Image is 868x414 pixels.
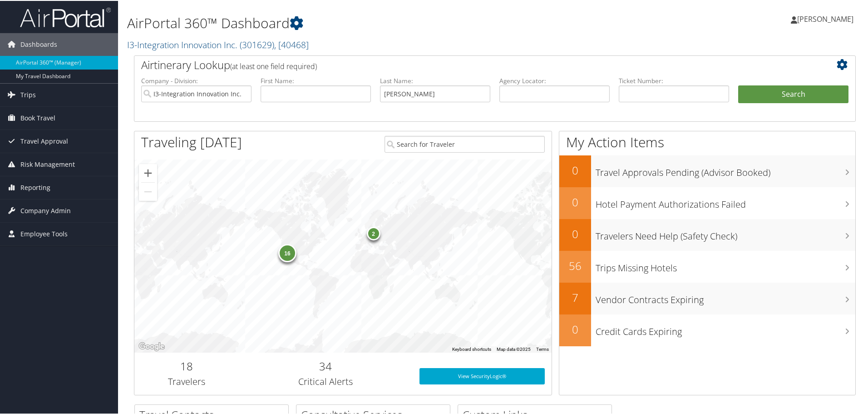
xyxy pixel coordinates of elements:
[20,83,36,105] span: Trips
[419,367,545,384] a: View SecurityLogic®
[141,56,789,72] h2: Airtinerary Lookup
[141,75,252,85] label: Company - Division:
[141,374,232,387] h3: Travelers
[20,152,75,175] span: Risk Management
[452,345,491,352] button: Keyboard shortcuts
[278,243,296,261] div: 16
[261,75,371,85] label: First Name:
[559,314,855,345] a: 0Credit Cards Expiring
[497,346,531,351] span: Map data ©2025
[596,320,855,337] h3: Credit Cards Expiring
[596,256,855,274] h3: Trips Missing Hotels
[596,288,855,305] h3: Vendor Contracts Expiring
[274,38,309,50] span: , [ 40468 ]
[240,38,274,50] span: ( 301629 )
[559,250,855,282] a: 56Trips Missing Hotels
[559,282,855,314] a: 7Vendor Contracts Expiring
[20,32,57,55] span: Dashboards
[385,135,545,152] input: Search for Traveler
[246,358,406,373] h2: 34
[559,186,855,218] a: 0Hotel Payment Authorizations Failed
[559,257,591,273] h2: 56
[559,155,855,186] a: 0Travel Approvals Pending (Advisor Booked)
[20,129,68,152] span: Travel Approval
[559,162,591,177] h2: 0
[20,199,71,221] span: Company Admin
[380,75,490,85] label: Last Name:
[230,60,317,70] span: (at least one field required)
[127,13,617,32] h1: AirPortal 360™ Dashboard
[797,13,853,23] span: [PERSON_NAME]
[139,163,157,181] button: Zoom in
[738,85,848,103] button: Search
[536,346,549,351] a: Terms (opens in new tab)
[559,289,591,304] h2: 7
[141,132,242,151] h1: Traveling [DATE]
[619,75,729,85] label: Ticket Number:
[20,106,55,129] span: Book Travel
[499,75,610,85] label: Agency Locator:
[596,161,855,178] h3: Travel Approvals Pending (Advisor Booked)
[127,38,309,50] a: I3-Integration Innovation Inc.
[20,222,68,244] span: Employee Tools
[137,340,167,352] img: Google
[137,340,167,352] a: Open this area in Google Maps (opens a new window)
[559,321,591,336] h2: 0
[559,225,591,241] h2: 0
[20,6,111,27] img: airportal-logo.png
[559,194,591,209] h2: 0
[596,193,855,210] h3: Hotel Payment Authorizations Failed
[246,374,406,387] h3: Critical Alerts
[596,224,855,242] h3: Travelers Need Help (Safety Check)
[559,218,855,250] a: 0Travelers Need Help (Safety Check)
[559,132,855,151] h1: My Action Items
[791,5,863,32] a: [PERSON_NAME]
[20,175,50,198] span: Reporting
[366,225,380,239] div: 2
[141,358,232,373] h2: 18
[139,182,157,200] button: Zoom out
